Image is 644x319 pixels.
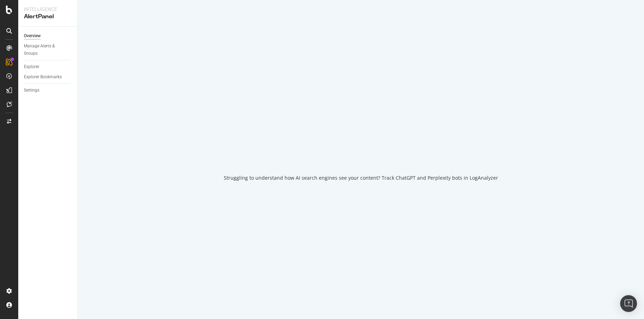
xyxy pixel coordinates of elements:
[24,73,62,81] div: Explorer Bookmarks
[24,87,73,94] a: Settings
[24,73,73,81] a: Explorer Bookmarks
[24,63,39,71] div: Explorer
[24,87,39,94] div: Settings
[24,63,73,71] a: Explorer
[224,174,498,181] div: Struggling to understand how AI search engines see your content? Track ChatGPT and Perplexity bot...
[24,13,72,21] div: AlertPanel
[620,295,637,312] div: Open Intercom Messenger
[24,42,66,57] div: Manage Alerts & Groups
[24,32,73,40] a: Overview
[336,138,386,163] div: animation
[24,42,73,57] a: Manage Alerts & Groups
[24,6,72,13] div: Intelligence
[24,32,41,40] div: Overview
